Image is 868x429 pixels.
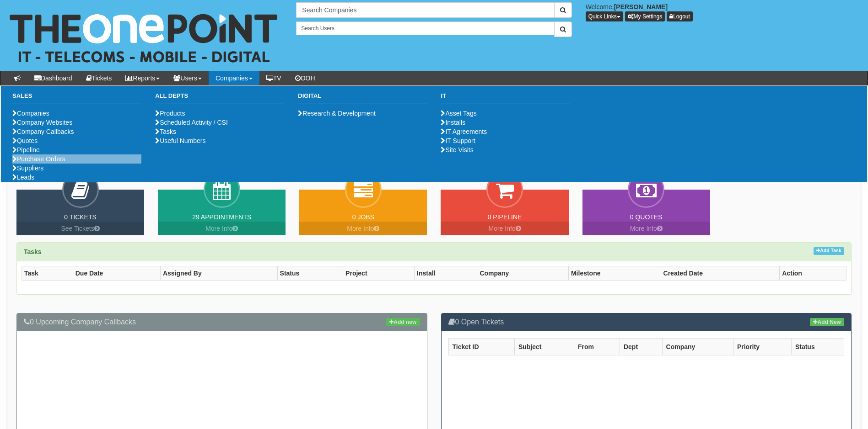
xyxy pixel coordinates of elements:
[441,110,476,117] a: Asset Tags
[514,338,574,355] th: Subject
[415,266,477,281] th: Install
[296,21,554,35] input: Search Users
[259,71,288,85] a: TV
[79,71,119,85] a: Tickets
[12,119,72,126] a: Company Websites
[441,128,487,135] a: IT Agreements
[155,137,205,144] a: Useful Numbers
[119,71,167,85] a: Reports
[24,248,42,255] strong: Tasks
[155,128,176,135] a: Tasks
[661,266,780,281] th: Created Date
[12,128,74,135] a: Company Callbacks
[662,338,733,355] th: Company
[155,93,284,104] h3: All Depts
[814,247,844,255] a: Add Task
[625,11,665,21] a: My Settings
[620,338,662,355] th: Dept
[22,266,73,281] th: Task
[810,318,844,326] a: Add New
[288,71,322,85] a: OOH
[488,213,522,221] a: 0 Pipeline
[24,318,420,326] h3: 0 Upcoming Company Callbacks
[12,93,141,104] h3: Sales
[386,318,420,326] a: Add new
[586,11,623,21] button: Quick Links
[448,318,845,326] h3: 0 Open Tickets
[477,266,569,281] th: Company
[733,338,791,355] th: Priority
[614,3,668,11] b: [PERSON_NAME]
[12,164,43,172] a: Suppliers
[441,222,568,235] a: More Info
[352,213,374,221] a: 0 Jobs
[64,213,97,221] a: 0 Tickets
[298,93,427,104] h3: Digital
[791,338,844,355] th: Status
[441,146,473,154] a: Site Visits
[441,119,465,126] a: Installs
[12,146,40,154] a: Pipeline
[155,119,228,126] a: Scheduled Activity / CSI
[582,222,710,235] a: More Info
[192,213,251,221] a: 29 Appointments
[167,71,209,85] a: Users
[299,222,427,235] a: More Info
[12,110,49,117] a: Companies
[12,174,34,181] a: Leads
[27,71,79,85] a: Dashboard
[12,137,38,144] a: Quotes
[448,338,514,355] th: Ticket ID
[277,266,343,281] th: Status
[343,266,415,281] th: Project
[12,155,65,163] a: Purchase Orders
[298,110,376,117] a: Research & Development
[441,93,570,104] h3: IT
[441,137,475,144] a: IT Support
[296,2,554,18] input: Search Companies
[667,11,693,21] a: Logout
[780,266,846,281] th: Action
[158,222,286,235] a: More Info
[574,338,620,355] th: From
[16,222,144,235] a: See Tickets
[160,266,277,281] th: Assigned By
[209,71,259,85] a: Companies
[568,266,661,281] th: Milestone
[630,213,663,221] a: 0 Quotes
[155,110,185,117] a: Products
[73,266,160,281] th: Due Date
[579,2,868,21] div: Welcome,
